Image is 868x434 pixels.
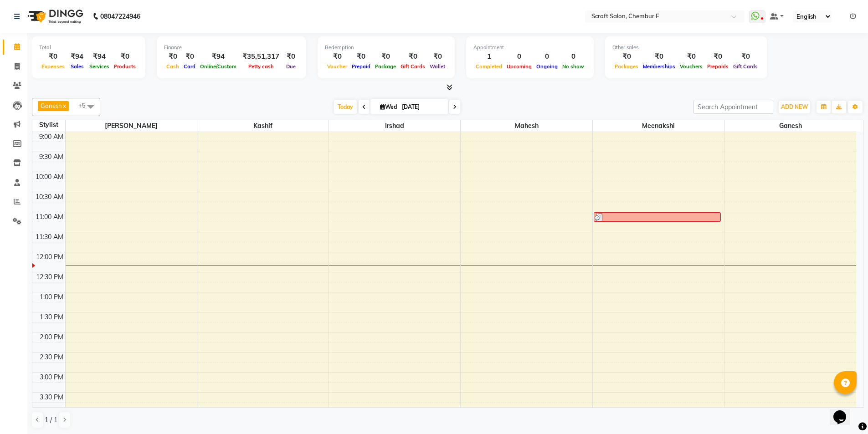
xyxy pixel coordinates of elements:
[34,232,65,242] div: 11:30 AM
[779,101,810,113] button: ADD NEW
[461,120,592,132] span: Mahesh
[504,63,534,70] span: Upcoming
[334,100,357,114] span: Today
[594,213,720,221] div: nitya, TK01, 11:00 AM-11:15 AM, THREADING - Eyebrows (₹80)
[246,63,276,70] span: Petty cash
[100,4,140,29] b: 08047224946
[612,51,641,62] div: ₹0
[284,63,298,70] span: Due
[560,51,586,62] div: 0
[78,102,92,109] span: +5
[349,63,373,70] span: Prepaid
[34,272,65,282] div: 12:30 PM
[830,398,859,425] iframe: chat widget
[325,63,349,70] span: Voucher
[38,393,65,402] div: 3:30 PM
[181,63,198,70] span: Card
[534,51,560,62] div: 0
[239,51,283,62] div: ₹35,51,317
[612,44,760,51] div: Other sales
[62,102,66,109] a: x
[398,51,427,62] div: ₹0
[87,63,112,70] span: Services
[705,63,731,70] span: Prepaids
[678,51,705,62] div: ₹0
[38,352,65,362] div: 2:30 PM
[198,51,239,62] div: ₹94
[427,63,447,70] span: Wallet
[329,120,460,132] span: Irshad
[731,51,760,62] div: ₹0
[41,102,62,109] span: Ganesh
[34,252,65,262] div: 12:00 PM
[473,63,504,70] span: Completed
[38,312,65,322] div: 1:30 PM
[23,4,86,29] img: logo
[693,100,773,114] input: Search Appointment
[39,44,138,51] div: Total
[37,152,65,162] div: 9:30 AM
[34,192,65,202] div: 10:30 AM
[32,120,65,130] div: Stylist
[38,332,65,342] div: 2:00 PM
[34,172,65,182] div: 10:00 AM
[181,51,198,62] div: ₹0
[378,103,399,110] span: Wed
[593,120,724,132] span: Meenakshi
[504,51,534,62] div: 0
[45,415,57,425] span: 1 / 1
[67,51,87,62] div: ₹94
[473,44,586,51] div: Appointment
[678,63,705,70] span: Vouchers
[724,120,856,132] span: Ganesh
[38,292,65,302] div: 1:00 PM
[66,120,197,132] span: [PERSON_NAME]
[398,63,427,70] span: Gift Cards
[560,63,586,70] span: No show
[781,103,808,110] span: ADD NEW
[112,63,138,70] span: Products
[534,63,560,70] span: Ongoing
[641,51,678,62] div: ₹0
[731,63,760,70] span: Gift Cards
[164,51,181,62] div: ₹0
[325,44,447,51] div: Redemption
[112,51,138,62] div: ₹0
[373,51,398,62] div: ₹0
[37,132,65,142] div: 9:00 AM
[427,51,447,62] div: ₹0
[39,63,67,70] span: Expenses
[705,51,731,62] div: ₹0
[198,63,239,70] span: Online/Custom
[283,51,299,62] div: ₹0
[612,63,641,70] span: Packages
[197,120,329,132] span: Kashif
[325,51,349,62] div: ₹0
[349,51,373,62] div: ₹0
[164,63,181,70] span: Cash
[39,51,67,62] div: ₹0
[34,212,65,222] div: 11:00 AM
[373,63,398,70] span: Package
[87,51,112,62] div: ₹94
[164,44,299,51] div: Finance
[38,373,65,382] div: 3:00 PM
[641,63,678,70] span: Memberships
[68,63,86,70] span: Sales
[399,100,445,114] input: 2025-09-03
[473,51,504,62] div: 1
